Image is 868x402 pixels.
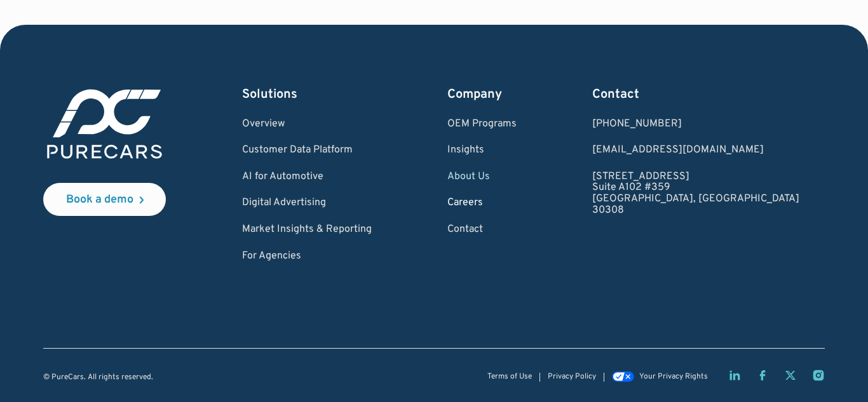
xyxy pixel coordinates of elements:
[447,145,517,156] a: Insights
[639,373,708,381] div: Your Privacy Rights
[242,86,372,104] div: Solutions
[612,373,707,382] a: Your Privacy Rights
[447,224,517,236] a: Contact
[242,145,372,156] a: Customer Data Platform
[43,86,166,163] img: purecars logo
[487,373,532,381] a: Terms of Use
[592,171,799,216] a: [STREET_ADDRESS]Suite A102 #359[GEOGRAPHIC_DATA], [GEOGRAPHIC_DATA]30308
[242,224,372,236] a: Market Insights & Reporting
[728,369,741,382] a: LinkedIn page
[592,145,799,156] a: Email us
[43,373,153,382] div: © PureCars. All rights reserved.
[784,369,797,382] a: Twitter X page
[592,119,799,130] div: [PHONE_NUMBER]
[812,369,825,382] a: Instagram page
[447,119,517,130] a: OEM Programs
[447,171,517,183] a: About Us
[43,183,166,216] a: Book a demo
[756,369,769,382] a: Facebook page
[242,119,372,130] a: Overview
[447,198,517,209] a: Careers
[66,194,133,206] div: Book a demo
[592,86,799,104] div: Contact
[447,86,517,104] div: Company
[242,251,372,262] a: For Agencies
[242,171,372,183] a: AI for Automotive
[548,373,596,381] a: Privacy Policy
[242,198,372,209] a: Digital Advertising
